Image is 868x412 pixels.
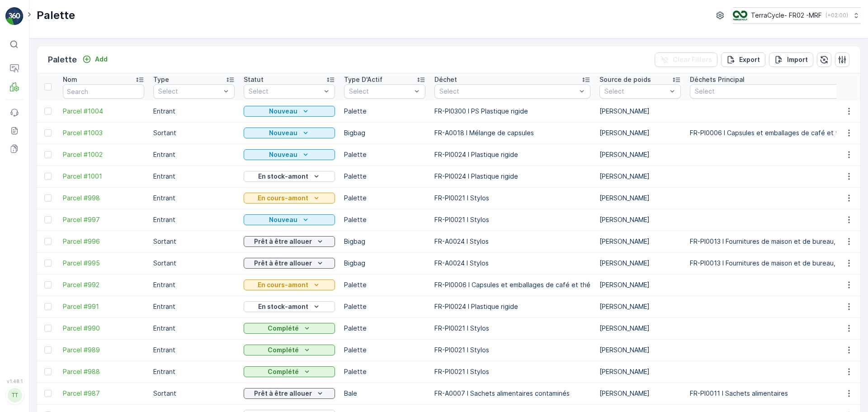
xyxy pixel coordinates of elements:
p: En cours-amont [258,280,308,289]
a: Parcel #1003 [63,128,144,137]
div: Toggle Row Selected [44,260,52,267]
td: FR-PI0024 I Plastique rigide [430,166,595,187]
a: Parcel #987 [63,389,144,398]
td: Entrant [149,209,239,231]
td: [PERSON_NAME] [595,231,685,252]
button: TerraCycle- FR02 -MRF(+02:00) [733,7,861,24]
p: Type [153,75,169,84]
td: FR-A0018 I Mélange de capsules [430,122,595,144]
p: Déchet [434,75,457,84]
td: FR-PI0021 I Stylos [430,339,595,361]
td: Sortant [149,252,239,274]
button: Complété [244,366,335,377]
td: Entrant [149,100,239,122]
div: Toggle Row Selected [44,368,52,375]
button: TT [5,386,24,405]
input: Search [63,84,144,99]
button: Complété [244,323,335,334]
div: Toggle Row Selected [44,129,52,137]
td: FR-PI0300 I PS Plastique rigide [430,100,595,122]
a: Parcel #995 [63,259,144,268]
p: Nouveau [269,107,297,116]
a: Parcel #1002 [63,150,144,159]
td: Entrant [149,361,239,383]
td: Palette [340,209,430,231]
td: FR-PI0024 I Plastique rigide [430,296,595,317]
td: Palette [340,100,430,122]
button: Add [79,54,111,65]
button: Nouveau [244,149,335,160]
p: Nouveau [269,215,297,224]
p: Prêt à être allouer [254,259,312,268]
button: Export [721,52,765,67]
a: Parcel #997 [63,215,144,224]
a: Parcel #996 [63,237,144,246]
td: [PERSON_NAME] [595,296,685,317]
p: Prêt à être allouer [254,237,312,246]
p: Select [349,87,411,96]
button: En stock-amont [244,171,335,182]
div: Toggle Row Selected [44,194,52,202]
a: Parcel #990 [63,324,144,333]
p: Import [787,55,808,64]
td: FR-PI0006 I Capsules et emballages de café et thé [430,274,595,296]
p: Export [739,55,760,64]
p: Palette [48,53,77,66]
td: Bigbag [340,231,430,252]
div: Toggle Row Selected [44,151,52,158]
td: Palette [340,361,430,383]
td: Entrant [149,187,239,209]
td: [PERSON_NAME] [595,274,685,296]
td: Entrant [149,166,239,187]
span: v 1.48.1 [5,379,24,384]
td: FR-PI0021 I Stylos [430,361,595,383]
p: Déchets Principal [690,75,745,84]
button: Nouveau [244,128,335,138]
p: Add [95,55,108,64]
p: Clear Filters [673,55,712,64]
td: Palette [340,274,430,296]
td: [PERSON_NAME] [595,100,685,122]
td: Palette [340,166,430,187]
td: Sortant [149,231,239,252]
div: Toggle Row Selected [44,238,52,245]
a: Parcel #991 [63,302,144,311]
div: Toggle Row Selected [44,303,52,310]
img: logo [5,7,24,25]
td: [PERSON_NAME] [595,187,685,209]
img: terracycle.png [733,10,747,20]
span: Parcel #992 [63,280,144,289]
td: FR-PI0024 I Plastique rigide [430,144,595,166]
div: Toggle Row Selected [44,173,52,180]
button: Complété [244,345,335,355]
button: Import [769,52,813,67]
a: Parcel #998 [63,194,144,203]
td: Bale [340,383,430,404]
button: Prêt à être allouer [244,236,335,247]
button: En cours-amont [244,193,335,204]
td: Entrant [149,296,239,317]
p: En cours-amont [258,194,308,203]
td: Bigbag [340,252,430,274]
a: Parcel #1004 [63,107,144,116]
td: Sortant [149,122,239,144]
button: Prêt à être allouer [244,388,335,399]
p: Palette [37,8,75,23]
p: TerraCycle- FR02 -MRF [751,11,822,20]
a: Parcel #1001 [63,172,144,181]
p: Select [249,87,321,96]
div: Toggle Row Selected [44,281,52,289]
td: FR-A0024 I Stylos [430,252,595,274]
a: Parcel #988 [63,367,144,376]
p: Complété [268,367,299,376]
div: Toggle Row Selected [44,390,52,397]
td: [PERSON_NAME] [595,383,685,404]
p: ( +02:00 ) [826,12,848,19]
td: Palette [340,339,430,361]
